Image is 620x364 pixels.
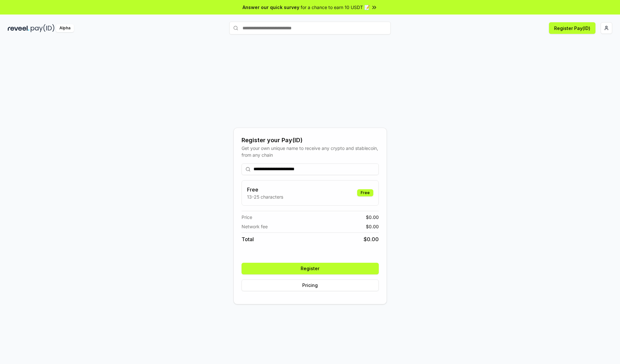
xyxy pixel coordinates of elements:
[242,214,252,221] span: Price
[31,24,55,32] img: pay_id
[242,136,379,145] div: Register your Pay(ID)
[8,24,29,32] img: reveel_dark
[247,186,283,193] h3: Free
[242,235,254,243] span: Total
[242,223,268,230] span: Network fee
[366,214,379,221] span: $ 0.00
[357,189,373,196] div: Free
[247,193,283,200] p: 13-25 characters
[549,22,595,34] button: Register Pay(ID)
[56,24,74,32] div: Alpha
[366,223,379,230] span: $ 0.00
[364,235,379,243] span: $ 0.00
[301,4,370,11] span: for a chance to earn 10 USDT 📝
[242,280,379,291] button: Pricing
[242,145,379,158] div: Get your own unique name to receive any crypto and stablecoin, from any chain
[243,4,299,11] span: Answer our quick survey
[242,263,379,274] button: Register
